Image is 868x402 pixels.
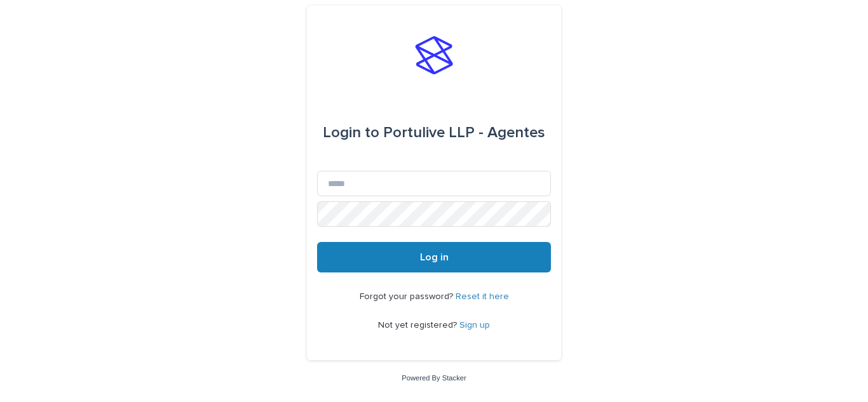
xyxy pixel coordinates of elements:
[402,374,466,382] a: Powered By Stacker
[456,292,509,301] a: Reset it here
[323,115,545,151] div: Portulive LLP - Agentes
[317,242,551,272] button: Log in
[420,252,449,262] span: Log in
[378,321,459,330] span: Not yet registered?
[415,36,453,74] img: stacker-logo-s-only.png
[323,125,379,140] span: Login to
[360,292,456,301] span: Forgot your password?
[459,321,490,330] a: Sign up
